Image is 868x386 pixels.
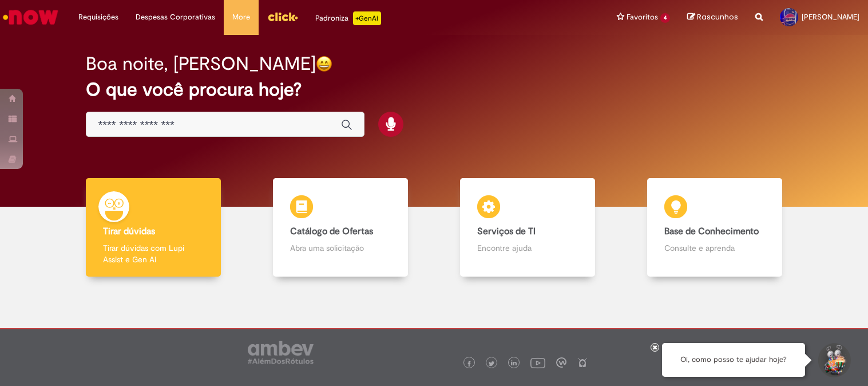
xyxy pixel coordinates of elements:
[248,341,314,364] img: logo_footer_ambev_rotulo_gray.png
[86,80,782,100] h2: O que você procura hoje?
[290,226,373,237] b: Catálogo de Ofertas
[1,6,60,29] img: ServiceNow
[78,11,118,23] span: Requisições
[247,178,434,277] a: Catálogo de Ofertas Abra uma solicitação
[477,226,536,237] b: Serviços de TI
[290,242,391,254] p: Abra uma solicitação
[315,11,381,25] div: Padroniza
[267,8,298,25] img: click_logo_yellow_360x200.png
[627,11,658,23] span: Favoritos
[434,178,621,277] a: Serviços de TI Encontre ajuda
[817,343,851,377] button: Iniciar Conversa de Suporte
[802,12,859,22] span: [PERSON_NAME]
[621,178,808,277] a: Base de Conhecimento Consulte e aprenda
[103,242,204,265] p: Tirar dúvidas com Lupi Assist e Gen Ai
[664,242,765,254] p: Consulte e aprenda
[477,242,578,254] p: Encontre ajuda
[556,357,566,368] img: logo_footer_workplace.png
[664,226,759,237] b: Base de Conhecimento
[466,361,472,367] img: logo_footer_facebook.png
[60,178,247,277] a: Tirar dúvidas Tirar dúvidas com Lupi Assist e Gen Ai
[530,355,545,370] img: logo_footer_youtube.png
[577,357,588,368] img: logo_footer_naosei.png
[687,12,738,23] a: Rascunhos
[232,11,250,23] span: More
[511,360,517,367] img: logo_footer_linkedin.png
[103,226,155,237] b: Tirar dúvidas
[489,361,494,367] img: logo_footer_twitter.png
[660,13,670,23] span: 4
[136,11,215,23] span: Despesas Corporativas
[697,11,738,22] span: Rascunhos
[316,56,332,72] img: happy-face.png
[662,343,805,377] div: Oi, como posso te ajudar hoje?
[86,54,316,74] h2: Boa noite, [PERSON_NAME]
[353,11,381,25] p: +GenAi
